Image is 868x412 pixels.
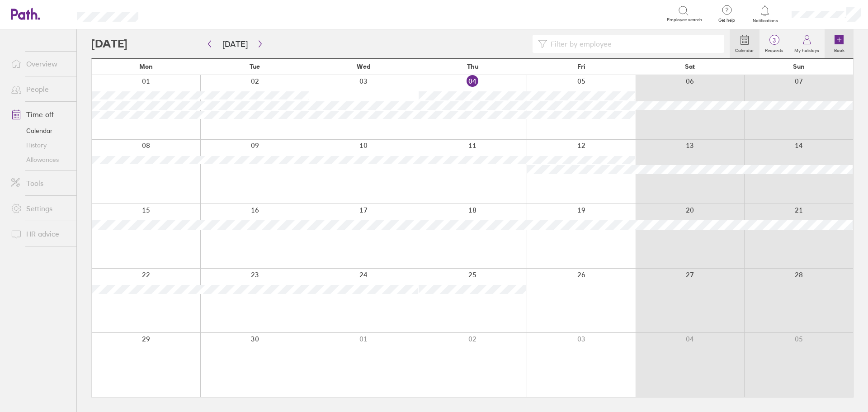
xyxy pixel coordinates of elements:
a: Overview [4,55,76,73]
span: Notifications [750,18,780,24]
span: Wed [357,63,370,70]
a: 3Requests [759,29,789,58]
a: Time off [4,105,76,123]
span: Tue [250,63,260,70]
a: Calendar [730,29,759,58]
span: Sun [793,63,805,70]
a: Book [825,29,854,58]
a: People [4,80,76,98]
a: History [4,138,76,152]
span: Employee search [667,17,702,23]
button: [DATE] [215,37,255,52]
label: My holidays [789,45,825,53]
span: Fri [577,63,585,70]
input: Filter by employee [547,35,719,52]
span: Thu [467,63,478,70]
a: HR advice [4,225,76,243]
a: Notifications [750,5,780,24]
label: Calendar [730,45,759,53]
span: 3 [759,37,789,44]
a: Allowances [4,152,76,167]
a: Tools [4,174,76,192]
span: Mon [139,63,153,70]
a: My holidays [789,29,825,58]
span: Sat [685,63,695,70]
a: Calendar [4,123,76,138]
label: Requests [759,45,789,53]
a: Settings [4,199,76,218]
span: Get help [712,18,741,23]
div: Search [163,9,186,18]
label: Book [829,45,850,53]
